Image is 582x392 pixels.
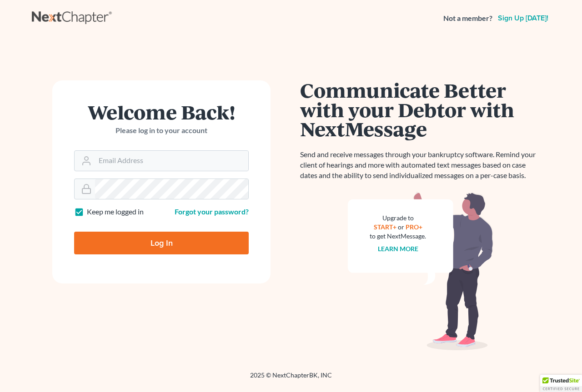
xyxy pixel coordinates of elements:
[300,80,541,139] h1: Communicate Better with your Debtor with NextMessage
[540,375,582,392] div: TrustedSite Certified
[370,232,426,241] div: to get NextMessage.
[443,13,492,24] strong: Not a member?
[374,223,396,231] a: START+
[370,213,426,223] div: Upgrade to
[378,245,418,253] a: Learn more
[87,207,144,217] label: Keep me logged in
[496,15,550,22] a: Sign up [DATE]!
[95,151,248,171] input: Email Address
[32,371,550,387] div: 2025 © NextChapterBK, INC
[74,102,249,122] h1: Welcome Back!
[300,149,541,181] p: Send and receive messages through your bankruptcy software. Remind your client of hearings and mo...
[74,232,249,254] input: Log In
[348,192,493,351] img: nextmessage_bg-59042aed3d76b12b5cd301f8e5b87938c9018125f34e5fa2b7a6b67550977c72.svg
[398,223,404,231] span: or
[406,223,422,231] a: PRO+
[74,125,249,136] p: Please log in to your account
[175,207,249,216] a: Forgot your password?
